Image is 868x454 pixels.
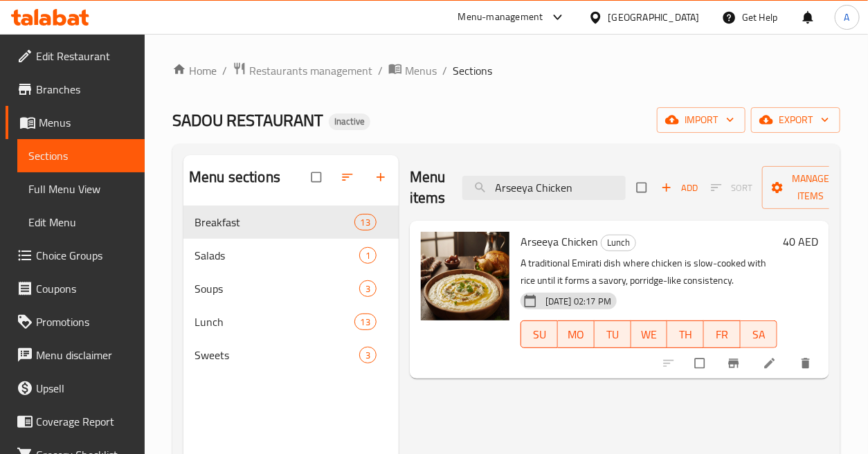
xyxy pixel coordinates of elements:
button: TU [595,320,631,348]
button: SU [521,320,558,348]
h6: 40 AED [783,232,818,251]
span: Lunch [602,235,635,251]
span: MO [563,325,589,345]
button: Branch-specific-item [718,348,752,379]
button: import [657,107,745,133]
a: Choice Groups [6,239,145,272]
span: Full Menu View [28,181,134,197]
span: Breakfast [195,214,354,230]
p: A traditional Emirati dish where chicken is slow-cooked with rice until it forms a savory, porrid... [521,255,777,289]
button: export [751,107,840,133]
span: Promotions [36,314,134,330]
h2: Menu sections [189,167,280,188]
span: Inactive [329,116,370,127]
button: WE [631,320,668,348]
div: [GEOGRAPHIC_DATA] [608,10,700,25]
span: Sections [28,147,134,164]
button: Manage items [762,166,860,209]
span: 13 [355,316,376,329]
a: Branches [6,73,145,106]
span: Sort sections [332,162,365,192]
button: FR [704,320,741,348]
div: Salads1 [183,239,399,272]
li: / [222,62,227,79]
a: Edit menu item [763,356,779,370]
span: TU [600,325,626,345]
span: Arseeya Chicken [521,231,598,252]
a: Menus [6,106,145,139]
a: Promotions [6,305,145,338]
span: export [762,111,829,129]
span: A [844,10,850,25]
span: [DATE] 02:17 PM [540,295,617,308]
span: Menus [39,114,134,131]
span: Sections [453,62,492,79]
div: Lunch13 [183,305,399,338]
span: Menu disclaimer [36,347,134,363]
div: items [354,214,377,230]
a: Full Menu View [17,172,145,206]
span: Coverage Report [36,413,134,430]
div: items [359,280,377,297]
input: search [462,176,626,200]
a: Restaurants management [233,62,372,80]
span: SADOU RESTAURANT [172,105,323,136]
a: Edit Restaurant [6,39,145,73]
a: Home [172,62,217,79]
span: SA [746,325,772,345]
span: SU [527,325,552,345]
span: Edit Restaurant [36,48,134,64]
span: Upsell [36,380,134,397]
span: Select all sections [303,164,332,190]
nav: Menu sections [183,200,399,377]
div: Breakfast13 [183,206,399,239]
h2: Menu items [410,167,446,208]
a: Upsell [6,372,145,405]
div: items [359,347,377,363]
span: FR [709,325,735,345]
button: delete [790,348,824,379]
button: Add [658,177,702,199]
span: WE [637,325,662,345]
div: Soups3 [183,272,399,305]
span: Add [661,180,698,196]
button: MO [558,320,595,348]
span: Restaurants management [249,62,372,79]
a: Menus [388,62,437,80]
span: Branches [36,81,134,98]
img: Arseeya Chicken [421,232,509,320]
nav: breadcrumb [172,62,840,80]
span: Lunch [195,314,354,330]
span: 13 [355,216,376,229]
button: Add section [365,162,399,192]
span: Salads [195,247,359,264]
li: / [378,62,383,79]
span: 1 [360,249,376,262]
a: Coverage Report [6,405,145,438]
a: Edit Menu [17,206,145,239]
button: TH [667,320,704,348]
li: / [442,62,447,79]
div: Inactive [329,113,370,130]
span: Soups [195,280,359,297]
span: Choice Groups [36,247,134,264]
div: Menu-management [458,9,543,26]
span: Manage items [773,170,849,205]
span: TH [673,325,698,345]
span: Edit Menu [28,214,134,230]
div: items [359,247,377,264]
button: SA [741,320,777,348]
span: Coupons [36,280,134,297]
span: 3 [360,349,376,362]
a: Menu disclaimer [6,338,145,372]
div: Lunch [601,235,636,251]
span: Select to update [687,350,716,376]
a: Coupons [6,272,145,305]
span: Sweets [195,347,359,363]
span: Menus [405,62,437,79]
span: Select section [629,174,658,201]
